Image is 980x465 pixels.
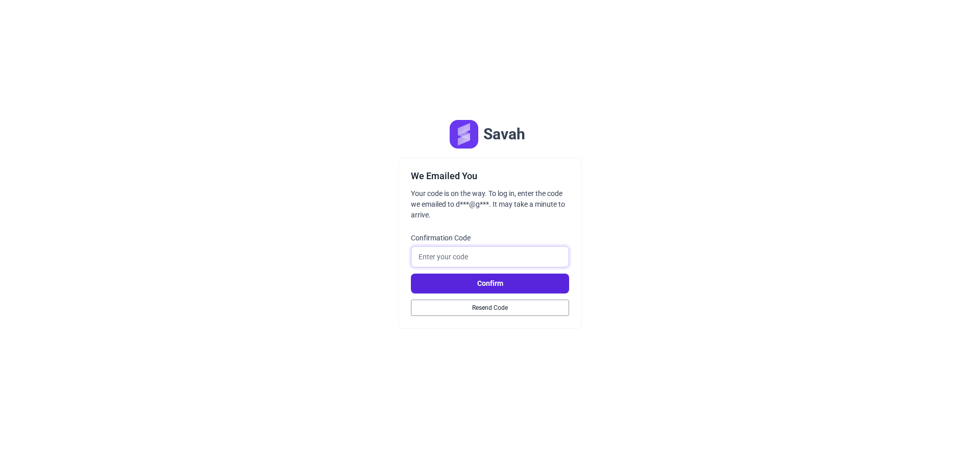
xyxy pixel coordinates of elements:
span: Your code is on the way. To log in, enter the code we emailed to d***@g***. It may take a minute ... [411,188,569,221]
input: Enter your code [411,246,569,267]
h3: We Emailed You [411,170,569,182]
img: Logo [450,120,478,149]
iframe: Chat Widget [929,416,980,465]
button: Resend Code [411,300,569,316]
h1: Savah [483,125,525,143]
button: Confirm [411,274,569,293]
label: Confirmation Code [411,233,569,243]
